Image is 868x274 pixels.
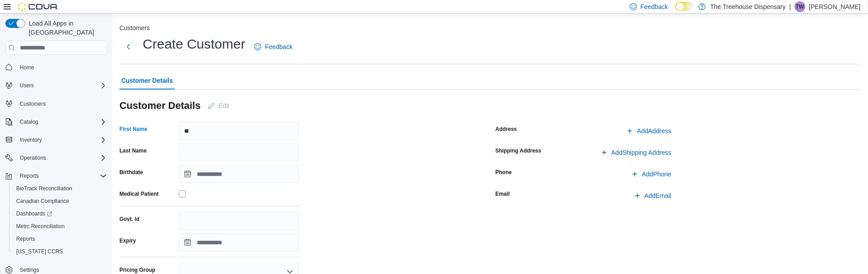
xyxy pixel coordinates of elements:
span: Reports [20,172,39,180]
span: Feedback [641,2,668,11]
span: Users [16,80,107,91]
span: Metrc Reconciliation [13,221,107,232]
a: Home [16,62,38,73]
span: Reports [16,235,35,243]
span: Customers [16,98,107,109]
button: Users [2,79,110,92]
input: Press the down key to open a popover containing a calendar. [179,165,299,183]
span: Dashboards [13,208,107,219]
span: Washington CCRS [13,246,107,257]
span: Dark Mode [675,11,676,12]
label: First Name [119,126,147,133]
span: Edit [219,101,229,110]
a: BioTrack Reconciliation [13,183,76,194]
button: Canadian Compliance [9,195,110,207]
label: Govt. Id [119,216,140,223]
span: Operations [16,153,107,163]
a: [US_STATE] CCRS [13,246,66,257]
button: Catalog [16,117,42,127]
span: Dashboards [16,210,52,217]
button: Users [16,80,37,91]
span: Inventory [16,135,107,145]
a: Feedback [251,38,296,56]
p: [PERSON_NAME] [809,1,861,12]
span: [US_STATE] CCRS [16,248,63,255]
span: Canadian Compliance [13,196,107,207]
a: Dashboards [13,208,56,219]
button: Home [2,60,110,73]
a: Customers [16,99,49,109]
button: [US_STATE] CCRS [9,245,110,258]
label: Medical Patient [119,190,159,198]
span: Reports [16,171,107,181]
a: Dashboards [9,207,110,220]
label: Expiry [119,237,136,244]
button: Operations [16,153,50,163]
input: Press the down key to open a popover containing a calendar. [179,234,299,252]
span: Home [20,64,34,71]
a: Canadian Compliance [13,196,73,207]
button: Next [119,38,137,56]
span: TW [796,1,805,12]
span: Add Phone [642,170,671,179]
button: AddAddress [623,122,675,140]
label: Birthdate [119,169,143,176]
p: The Treehouse Dispensary [710,1,786,12]
button: Inventory [2,134,110,146]
h3: Customer Details [119,100,201,111]
button: BioTrack Reconciliation [9,182,110,195]
label: Email [496,190,510,198]
button: Reports [2,170,110,182]
span: Customer Details [121,72,173,90]
label: Address [496,126,517,133]
button: Customers [119,24,150,31]
button: Inventory [16,135,45,145]
span: Feedback [265,42,292,51]
span: Metrc Reconciliation [16,223,65,230]
span: Reports [13,234,107,244]
span: Settings [20,266,39,274]
span: BioTrack Reconciliation [13,183,107,194]
label: Shipping Address [496,147,542,154]
button: Edit [204,97,233,115]
span: Load All Apps in [GEOGRAPHIC_DATA] [25,19,107,37]
label: Phone [496,169,512,176]
button: Operations [2,152,110,164]
nav: An example of EuiBreadcrumbs [119,24,861,33]
button: Customers [2,97,110,110]
p: | [789,1,791,12]
span: Operations [20,154,46,162]
span: Inventory [20,136,42,144]
span: Catalog [20,118,38,126]
button: AddShipping Address [597,144,675,162]
span: Home [16,61,107,72]
span: Add Email [645,191,672,200]
a: Reports [13,234,39,244]
span: BioTrack Reconciliation [16,185,72,192]
button: Reports [9,233,110,245]
button: Metrc Reconciliation [9,220,110,233]
button: Catalog [2,116,110,128]
span: Add Address [637,126,671,135]
img: Cova [18,2,58,11]
span: Canadian Compliance [16,198,69,205]
label: Pricing Group [119,266,155,274]
span: Users [20,82,34,89]
span: Add Shipping Address [612,148,672,157]
span: Catalog [16,117,107,127]
button: AddPhone [628,165,675,183]
div: Tina Wilkins [795,1,806,12]
a: Metrc Reconciliation [13,221,68,232]
label: Last Name [119,147,147,154]
h1: Create Customer [143,35,245,53]
span: Customers [20,100,46,108]
input: Dark Mode [675,2,694,11]
button: Reports [16,171,42,181]
button: AddEmail [630,187,675,205]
